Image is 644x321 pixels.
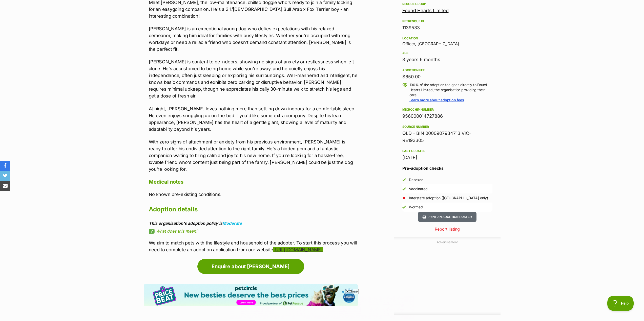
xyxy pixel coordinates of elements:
iframe: Advertisement [394,246,501,310]
a: [URL][DOMAIN_NAME] [273,247,322,252]
p: With zero signs of attachment or anxiety from his previous environment, [PERSON_NAME] is ready to... [149,138,358,172]
div: Last updated [402,149,492,153]
div: Source number [402,125,492,129]
p: [PERSON_NAME] is content to be indoors, showing no signs of anxiety or restlessness when left alo... [149,58,358,99]
a: What does this mean? [149,229,358,233]
div: $650.00 [402,73,492,80]
img: Yes [402,178,406,182]
a: Learn more about adoption fees [409,98,464,102]
div: 3 years 6 months [402,56,492,63]
iframe: Advertisement [230,296,414,318]
p: 100% of the adoption fee goes directly to Found Hearts Limited, the organisation providing their ... [409,82,492,103]
div: PetRescue ID [402,19,492,23]
button: Print an adoption poster [418,212,476,222]
h3: Pre-adoption checks [402,165,492,171]
div: Interstate adoption ([GEOGRAPHIC_DATA] only) [409,195,488,201]
div: Adoption fee [402,68,492,72]
div: [DATE] [402,154,492,161]
a: Found Hearts Limited [402,8,449,13]
div: 956000014727886 [402,113,492,120]
p: We aim to match pets with the lifestyle and household of the adopter. To start this process you w... [149,239,358,253]
div: Wormed [409,205,423,210]
h2: Adoption details [149,204,358,215]
a: Report listing [394,226,501,232]
div: This organisation's adoption policy is [149,221,358,226]
div: QLD - BIN 0000907934713 VIC- RE193305 [402,130,492,144]
p: [PERSON_NAME] is an exceptional young dog who defies expectations with his relaxed demeanor, maki... [149,25,358,53]
img: No [402,196,406,200]
div: Advertisement [394,237,501,315]
span: Close [345,289,359,294]
div: Rescue group [402,2,492,6]
img: https://img.kwcdn.com/product/fancy/63c98312-17f3-4341-b352-181dcca5b4be.jpg?imageMogr2/strip/siz... [43,36,85,71]
div: Desexed [409,177,424,182]
img: Pet Circle promo banner [144,284,358,306]
div: Location [402,36,492,40]
div: Vaccinated [409,186,428,191]
h4: Medical notes [149,179,358,185]
div: Age [402,51,492,55]
a: Enquire about [PERSON_NAME] [197,259,304,274]
p: At night, [PERSON_NAME] loves nothing more than settling down indoors for a comfortable sleep. He... [149,105,358,133]
img: Yes [402,205,406,209]
p: No known pre-existing conditions. [149,191,358,198]
div: Officer, [GEOGRAPHIC_DATA] [402,35,492,46]
a: Moderate [222,221,242,226]
div: Microchip number [402,108,492,112]
div: 1139533 [402,24,492,31]
iframe: Help Scout Beacon - Open [607,296,634,311]
img: Yes [402,187,406,191]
